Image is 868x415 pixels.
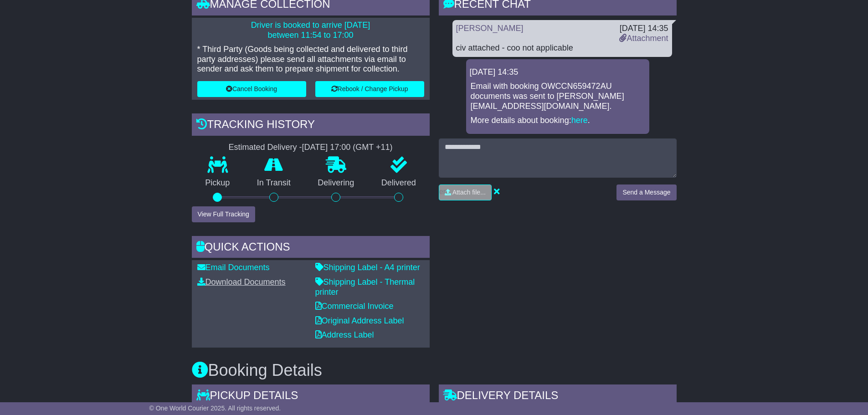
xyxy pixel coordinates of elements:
p: Pickup [192,178,244,188]
p: Delivered [368,178,430,188]
div: Quick Actions [192,236,430,261]
button: Cancel Booking [197,81,306,97]
a: Shipping Label - Thermal printer [315,277,415,297]
a: Commercial Invoice [315,302,394,311]
a: [PERSON_NAME] [456,24,524,33]
div: civ attached - coo not applicable [456,43,668,53]
div: [DATE] 14:35 [470,67,646,77]
button: Rebook / Change Pickup [315,81,424,97]
button: Send a Message [616,184,676,200]
p: * Third Party (Goods being collected and delivered to third party addresses) please send all atta... [197,45,424,74]
div: Pickup Details [192,384,430,409]
a: Shipping Label - A4 printer [315,263,420,272]
a: here [571,116,588,125]
span: © One World Courier 2025. All rights reserved. [149,405,281,412]
div: [DATE] 14:35 [619,24,668,34]
p: Driver is booked to arrive [DATE] between 11:54 to 17:00 [197,20,424,40]
div: [DATE] 17:00 (GMT +11) [302,143,393,153]
div: Tracking history [192,113,430,138]
div: Estimated Delivery - [192,143,430,153]
a: Download Documents [197,277,286,287]
a: Attachment [619,34,668,43]
a: Address Label [315,330,374,339]
div: Delivery Details [439,384,677,409]
a: Original Address Label [315,316,404,325]
button: View Full Tracking [192,206,255,222]
p: More details about booking: . [471,116,645,126]
p: Email with booking OWCCN659472AU documents was sent to [PERSON_NAME][EMAIL_ADDRESS][DOMAIN_NAME]. [471,82,645,111]
p: In Transit [243,178,304,188]
p: Delivering [304,178,368,188]
a: Email Documents [197,263,270,272]
h3: Booking Details [192,361,677,379]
